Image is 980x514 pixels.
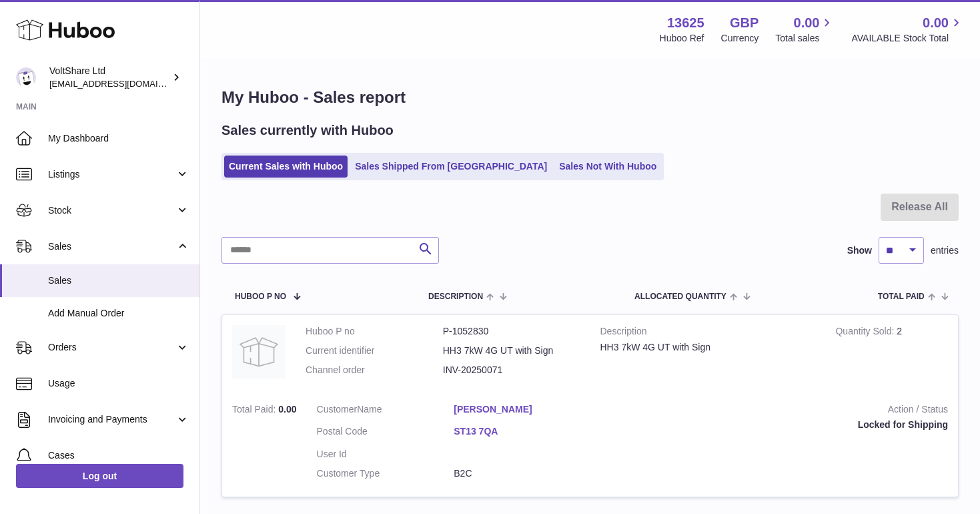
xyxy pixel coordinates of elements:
span: entries [931,244,959,257]
dt: Customer Type [317,467,454,480]
span: Total sales [775,32,835,45]
a: Log out [16,464,183,488]
div: Locked for Shipping [611,419,948,431]
div: Currency [721,32,759,45]
dt: Huboo P no [306,325,443,338]
span: [EMAIL_ADDRESS][DOMAIN_NAME] [49,78,196,89]
dt: Current identifier [306,344,443,357]
span: Total paid [878,292,925,301]
a: Sales Not With Huboo [554,156,661,178]
span: ALLOCATED Quantity [634,292,726,301]
strong: Total Paid [232,404,278,418]
span: Usage [48,377,189,390]
h2: Sales currently with Huboo [221,121,394,140]
strong: 13625 [667,14,704,32]
dd: INV-20250071 [443,364,580,376]
span: Sales [48,240,175,253]
span: AVAILABLE Stock Total [851,32,964,45]
img: no-photo.jpg [232,325,286,378]
span: Add Manual Order [48,307,189,320]
dt: Channel order [306,364,443,376]
div: Huboo Ref [660,32,704,45]
span: 0.00 [923,14,949,32]
strong: Action / Status [611,403,948,419]
span: Stock [48,204,175,217]
span: Invoicing and Payments [48,413,175,426]
dd: B2C [454,467,591,480]
dt: User Id [317,448,454,461]
label: Show [847,244,872,257]
a: [PERSON_NAME] [454,403,591,416]
a: 0.00 Total sales [775,14,835,45]
dd: HH3 7kW 4G UT with Sign [443,344,580,357]
span: My Dashboard [48,132,189,145]
img: info@voltshare.co.uk [16,67,36,87]
span: Sales [48,274,189,287]
span: Listings [48,168,175,181]
span: 0.00 [278,404,296,415]
span: 0.00 [794,14,820,32]
dt: Postal Code [317,425,454,441]
div: VoltShare Ltd [49,65,169,90]
span: Orders [48,341,175,354]
a: Current Sales with Huboo [224,156,348,178]
a: 0.00 AVAILABLE Stock Total [851,14,964,45]
a: ST13 7QA [454,425,591,438]
span: Customer [317,404,358,415]
dt: Name [317,403,454,419]
span: Description [428,292,483,301]
span: Huboo P no [235,292,286,301]
dd: P-1052830 [443,325,580,338]
strong: GBP [730,14,759,32]
h1: My Huboo - Sales report [221,87,959,108]
a: Sales Shipped From [GEOGRAPHIC_DATA] [350,156,552,178]
span: Cases [48,449,189,462]
td: 2 [825,315,958,393]
strong: Description [600,325,816,341]
div: HH3 7kW 4G UT with Sign [600,341,816,354]
strong: Quantity Sold [835,326,897,340]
